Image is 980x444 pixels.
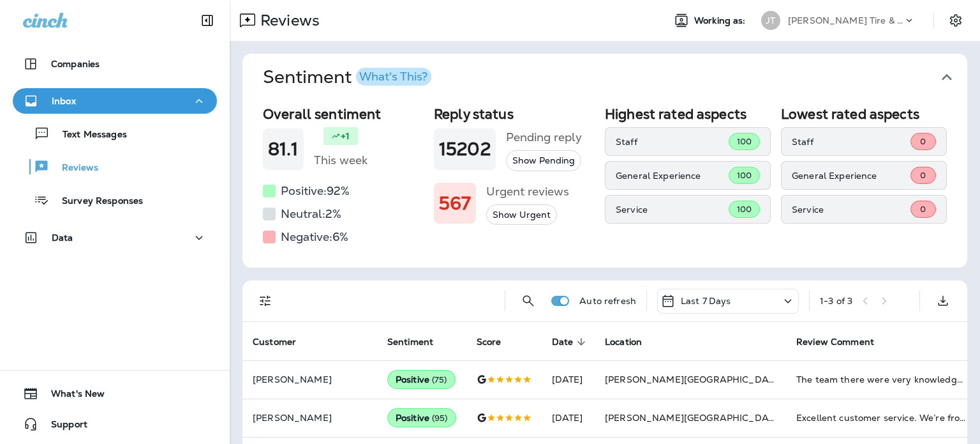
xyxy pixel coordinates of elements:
[432,413,448,424] span: ( 95 )
[681,296,731,306] p: Last 7 Days
[579,296,636,306] p: Auto refresh
[189,8,225,33] button: Collapse Sidebar
[49,162,98,174] p: Reviews
[516,288,541,314] button: Search Reviews
[242,101,967,268] div: SentimentWhat's This?
[281,227,348,247] h5: Negative: 6 %
[737,204,752,215] span: 100
[281,204,341,224] h5: Neutral: 2 %
[253,413,367,423] p: [PERSON_NAME]
[788,15,903,26] p: [PERSON_NAME] Tire & Auto
[439,193,471,214] h1: 567
[52,233,73,243] p: Data
[253,54,977,101] button: SentimentWhat's This?
[737,136,752,147] span: 100
[761,11,780,30] div: JT
[820,296,852,306] div: 1 - 3 of 3
[387,370,456,389] div: Positive
[356,68,431,86] button: What's This?
[439,139,491,160] h1: 15202
[616,137,729,147] p: Staff
[486,204,557,226] button: Show Urgent
[781,106,947,122] h2: Lowest rated aspects
[314,150,367,171] h5: This week
[387,336,450,348] span: Sentiment
[432,374,447,385] span: ( 75 )
[50,129,127,141] p: Text Messages
[13,153,217,180] button: Reviews
[542,360,595,399] td: [DATE]
[477,337,501,348] span: Score
[605,337,642,348] span: Location
[616,204,729,215] p: Service
[268,139,299,160] h1: 81.1
[13,51,217,77] button: Companies
[13,120,217,147] button: Text Messages
[920,136,926,147] span: 0
[792,171,910,181] p: General Experience
[605,336,658,348] span: Location
[542,399,595,437] td: [DATE]
[486,181,569,202] h5: Urgent reviews
[552,336,590,348] span: Date
[253,336,313,348] span: Customer
[792,204,910,215] p: Service
[506,150,581,171] button: Show Pending
[253,337,296,348] span: Customer
[341,130,350,142] p: +1
[387,337,433,348] span: Sentiment
[13,225,217,250] button: Data
[920,204,926,215] span: 0
[605,374,783,385] span: [PERSON_NAME][GEOGRAPHIC_DATA]
[792,137,910,147] p: Staff
[263,106,424,122] h2: Overall sentiment
[796,336,891,348] span: Review Comment
[387,408,456,427] div: Positive
[49,195,143,208] p: Survey Responses
[51,59,100,69] p: Companies
[930,288,956,314] button: Export as CSV
[13,88,217,114] button: Inbox
[38,419,87,434] span: Support
[605,106,771,122] h2: Highest rated aspects
[359,71,427,82] div: What's This?
[255,11,320,30] p: Reviews
[434,106,595,122] h2: Reply status
[263,66,431,88] h1: Sentiment
[605,412,783,424] span: [PERSON_NAME][GEOGRAPHIC_DATA]
[944,9,967,32] button: Settings
[13,381,217,406] button: What's New
[796,337,874,348] span: Review Comment
[281,181,350,201] h5: Positive: 92 %
[737,170,752,181] span: 100
[13,187,217,213] button: Survey Responses
[796,373,967,386] div: The team there were very knowledgeable and friendly.
[52,96,76,106] p: Inbox
[616,171,729,181] p: General Experience
[38,388,105,404] span: What's New
[477,336,518,348] span: Score
[694,15,748,26] span: Working as:
[920,170,926,181] span: 0
[796,411,967,424] div: Excellent customer service. We’re from out of town and just popped in on a Friday at 3:00pm with ...
[253,288,278,314] button: Filters
[253,374,367,385] p: [PERSON_NAME]
[506,127,582,148] h5: Pending reply
[552,337,574,348] span: Date
[13,411,217,437] button: Support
